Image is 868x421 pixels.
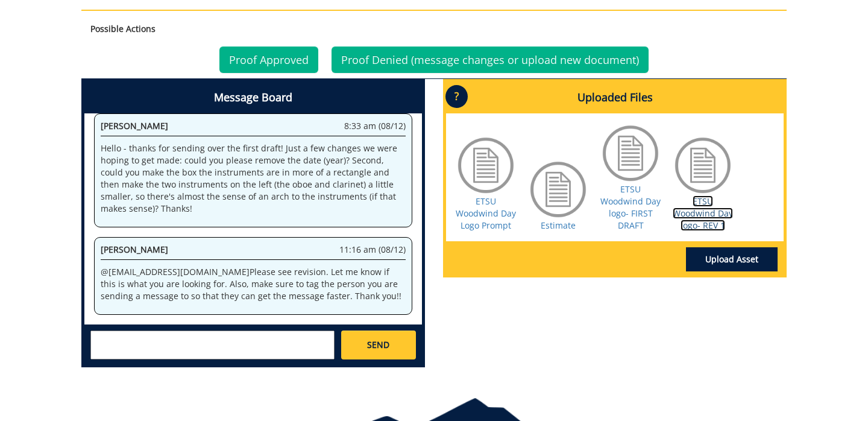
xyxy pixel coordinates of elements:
span: SEND [367,339,389,351]
a: ETSU Woodwind Day logo- FIRST DRAFT [600,183,661,231]
a: Upload Asset [686,247,778,271]
a: ETSU Woodwind Day Logo Prompt [456,195,516,231]
textarea: messageToSend [90,331,335,359]
strong: Possible Actions [90,23,156,34]
p: ? [445,85,468,108]
span: [PERSON_NAME] [101,244,168,255]
a: Estimate [541,220,576,231]
span: 11:16 am (08/12) [339,244,406,256]
span: 8:33 am (08/12) [344,120,406,132]
h4: Uploaded Files [446,82,784,113]
a: Proof Denied (message changes or upload new document) [332,46,649,73]
a: SEND [341,331,416,359]
p: @ [EMAIL_ADDRESS][DOMAIN_NAME] Please see revision. Let me know if this is what you are looking f... [101,266,406,302]
p: Hello - thanks for sending over the first draft! Just a few changes we were hoping to get made: c... [101,142,406,215]
span: [PERSON_NAME] [101,120,168,131]
h4: Message Board [84,82,422,113]
a: Proof Approved [219,46,318,73]
a: ETSU Woodwind Day logo- REV 1 [673,195,733,231]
